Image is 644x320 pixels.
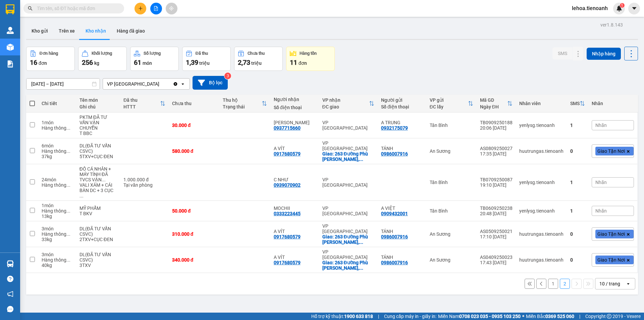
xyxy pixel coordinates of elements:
[66,257,70,263] span: ...
[322,177,374,188] div: VP [GEOGRAPHIC_DATA]
[251,60,262,66] span: triệu
[79,115,117,131] div: PKTM ĐÃ TƯ VẤN VẬN CHUYỂN
[7,306,13,312] span: message
[381,146,423,151] div: TÁNH
[430,97,468,103] div: VP gửi
[480,229,513,234] div: AS0509250021
[628,3,640,14] button: caret-down
[631,5,637,11] span: caret-down
[597,231,625,237] span: Giao Tận Nơi
[620,3,625,8] sup: 1
[182,47,231,71] button: Đã thu1,39 triệu
[180,81,185,87] svg: open
[79,252,117,263] div: DL(ĐÃ TƯ VẤN CSVC)
[587,48,621,60] button: Nhập hàng
[567,4,613,12] span: lehoa.tienoanh
[597,148,625,154] span: Giao Tận Nơi
[79,97,117,103] div: Tên món
[319,95,378,112] th: Toggle SortBy
[430,123,473,128] div: Tân Bình
[290,58,297,66] span: 11
[599,280,620,287] div: 10 / trang
[123,182,165,188] div: Tại văn phòng
[172,148,216,154] div: 580.000 đ
[274,120,316,125] div: Chí Tâm
[322,140,374,151] div: VP [GEOGRAPHIC_DATA]
[138,6,143,11] span: plus
[299,60,307,66] span: đơn
[570,231,585,237] div: 0
[42,182,73,188] div: Hàng thông thường
[381,120,423,125] div: A TRUNG
[322,249,374,260] div: VP [GEOGRAPHIC_DATA]
[66,182,70,188] span: ...
[166,3,177,14] button: aim
[480,177,513,182] div: TB0709250087
[6,4,14,14] img: logo-vxr
[79,182,117,198] div: VALI XÁM + CÁI BÀN DC + 3 CỤC ĐEN + TÚI ĐEN + 2T CHỮ XANH + RỔ XANH DC + 15T
[42,101,73,106] div: Chi tiết
[274,182,301,188] div: 0939070902
[322,205,374,216] div: VP [GEOGRAPHIC_DATA]
[42,154,73,159] div: 37 kg
[381,104,423,109] div: Số điện thoại
[519,101,563,106] div: Nhân viên
[480,260,513,265] div: 17:43 [DATE]
[123,104,160,109] div: HTTT
[570,208,585,214] div: 1
[79,154,117,159] div: 5TXV+CỤC ĐEN
[359,265,363,271] span: ...
[107,81,159,87] div: VP [GEOGRAPHIC_DATA]
[172,231,216,237] div: 310.000 đ
[42,177,73,182] div: 24 món
[381,234,408,239] div: 0986007916
[186,58,198,66] span: 1,39
[378,313,379,320] span: |
[607,314,611,319] span: copyright
[42,237,73,242] div: 33 kg
[173,81,178,87] svg: Clear value
[172,123,216,128] div: 30.000 đ
[480,182,513,188] div: 19:10 [DATE]
[42,148,73,154] div: Hàng thông thường
[274,260,301,265] div: 0917680579
[42,120,73,125] div: 1 món
[381,205,423,211] div: A VIỆT
[430,208,473,214] div: Tân Bình
[381,255,423,260] div: TÁNH
[426,95,477,112] th: Toggle SortBy
[274,255,316,260] div: A VÍT
[480,104,507,109] div: Ngày ĐH
[78,47,127,71] button: Khối lượng256kg
[595,180,607,185] span: Nhãn
[438,313,521,320] span: Miền Nam
[274,125,301,131] div: 0937715660
[381,260,408,265] div: 0986007916
[92,51,112,56] div: Khối lượng
[519,123,563,128] div: yenlysg.tienoanh
[79,143,117,154] div: DL(ĐÃ TƯ VẤN CSVC)
[234,47,283,71] button: Chưa thu2,73 triệu
[381,211,408,216] div: 0909432001
[26,23,53,39] button: Kho gửi
[570,257,585,263] div: 0
[7,27,14,34] img: warehouse-icon
[274,205,316,211] div: MOCHII
[430,148,473,154] div: An Sương
[42,226,73,231] div: 3 món
[143,60,152,66] span: món
[30,58,37,66] span: 16
[322,260,374,271] div: Giao: 263 Đường Phù Đổng Thiên Vương, Phường 8, Đà Lạt, Lâm Đồng
[123,97,160,103] div: Đã thu
[560,279,570,289] button: 2
[570,180,585,185] div: 1
[7,291,13,297] span: notification
[300,51,317,56] div: Hàng tồn
[519,231,563,237] div: huutrungas.tienoanh
[359,156,363,162] span: ...
[79,193,84,198] span: ...
[459,314,521,319] strong: 0708 023 035 - 0935 103 250
[322,151,374,162] div: Giao: 263 Đường Phù Đổng Thiên Vương, Phường 8, Đà Lạt, Lâm Đồng
[274,97,316,102] div: Người nhận
[381,125,408,131] div: 0932175079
